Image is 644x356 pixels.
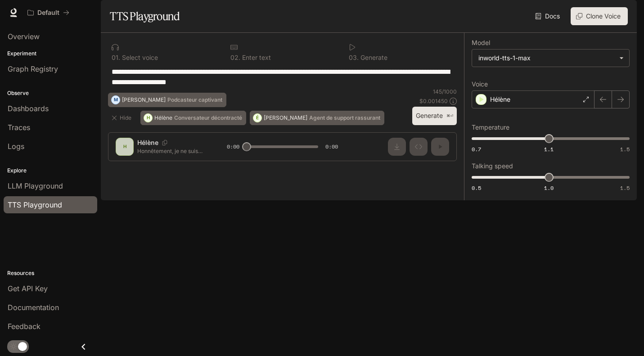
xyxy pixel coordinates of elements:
p: Hélène [154,115,172,121]
button: Hide [108,111,137,125]
p: Podcasteur captivant [167,97,222,103]
p: Select voice [120,54,158,61]
span: 0.5 [472,184,481,192]
p: Model [472,40,490,46]
span: 1.5 [620,184,630,192]
p: Temperature [472,124,509,131]
button: M[PERSON_NAME]Podcasteur captivant [108,93,226,107]
span: 1.5 [620,145,630,153]
span: 0.7 [472,145,481,153]
button: Generate⌘⏎ [412,107,457,125]
p: ⌘⏎ [446,113,453,119]
button: Clone Voice [571,7,628,25]
p: Enter text [240,54,271,61]
p: Voice [472,81,488,87]
button: All workspaces [23,4,73,22]
p: 0 3 . [349,54,359,61]
p: Hélène [490,95,510,104]
p: [PERSON_NAME] [264,115,307,121]
p: Conversateur décontracté [174,115,242,121]
div: M [112,93,120,107]
span: 1.0 [544,184,554,192]
a: Docs [533,7,563,25]
p: 145 / 1000 [433,88,457,95]
button: É[PERSON_NAME]Agent de support rassurant [250,111,384,125]
div: inworld-tts-1-max [478,54,615,63]
p: 0 1 . [112,54,120,61]
p: Generate [359,54,387,61]
p: Agent de support rassurant [309,115,380,121]
p: $ 0.001450 [419,97,448,105]
p: [PERSON_NAME] [122,97,166,103]
span: 1.1 [544,145,554,153]
div: É [253,111,261,125]
p: 0 2 . [230,54,240,61]
button: HHélèneConversateur décontracté [140,111,246,125]
div: H [144,111,152,125]
p: Default [37,9,59,17]
h1: TTS Playground [110,7,180,25]
p: Talking speed [472,163,513,169]
div: inworld-tts-1-max [472,50,629,67]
